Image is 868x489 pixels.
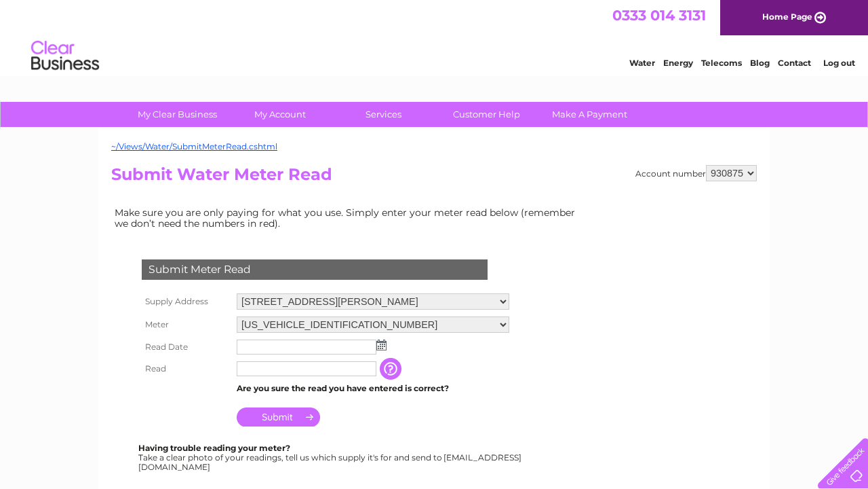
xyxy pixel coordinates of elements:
[111,141,277,151] a: ~/Views/Water/SubmitMeterRead.cshtml
[534,102,646,127] a: Make A Payment
[237,407,320,427] input: Submit
[138,313,233,336] th: Meter
[823,58,855,68] a: Log out
[138,358,233,380] th: Read
[31,35,100,77] img: logo.png
[142,259,488,280] div: Submit Meter Read
[376,340,387,350] img: ...
[111,204,586,232] td: Make sure you are only paying for what you use. Simply enter your meter read below (remember we d...
[635,165,757,181] div: Account number
[138,443,290,453] b: Having trouble reading your meter?
[138,443,524,471] div: Take a clear photo of your readings, tell us which supply it's for and send to [EMAIL_ADDRESS][DO...
[121,102,233,127] a: My Clear Business
[629,58,655,68] a: Water
[663,58,693,68] a: Energy
[115,7,755,66] div: Clear Business is a trading name of Verastar Limited (registered in [GEOGRAPHIC_DATA] No. 3667643...
[431,102,542,127] a: Customer Help
[138,290,233,313] th: Supply Address
[380,358,404,380] input: Information
[778,58,811,68] a: Contact
[233,380,513,397] td: Are you sure the read you have entered is correct?
[138,336,233,358] th: Read Date
[750,58,770,68] a: Blog
[612,7,706,24] a: 0333 014 3131
[701,58,742,68] a: Telecoms
[224,102,336,127] a: My Account
[328,102,439,127] a: Services
[111,165,757,191] h2: Submit Water Meter Read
